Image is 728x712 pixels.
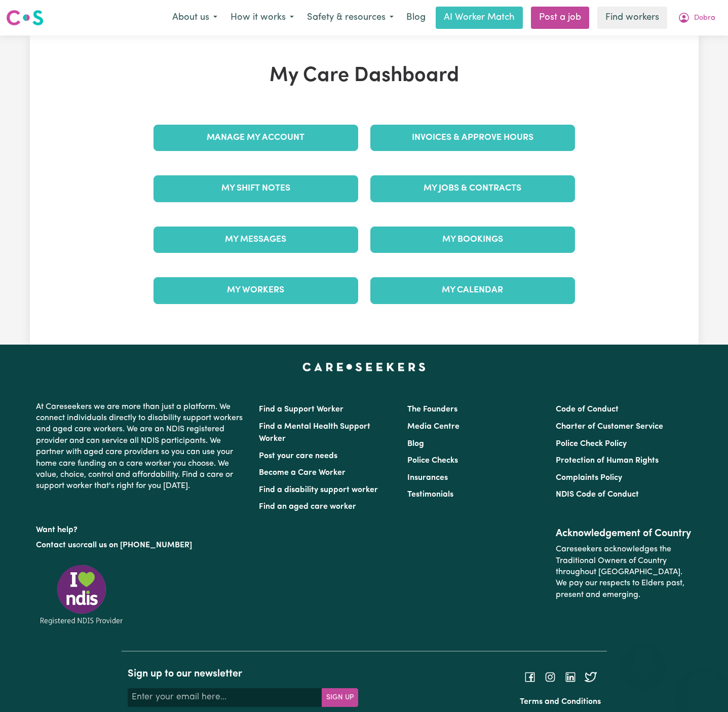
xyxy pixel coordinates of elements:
a: Find an aged care worker [259,503,356,511]
p: Careseekers acknowledges the Traditional Owners of Country throughout [GEOGRAPHIC_DATA]. We pay o... [556,540,692,605]
a: Media Centre [407,423,459,431]
a: Follow Careseekers on LinkedIn [564,672,577,681]
span: Dobra [694,13,715,24]
a: My Messages [154,227,358,253]
a: Careseekers home page [302,363,426,371]
img: Careseekers logo [6,9,44,27]
button: Subscribe [322,688,358,706]
a: My Jobs & Contracts [370,175,575,202]
a: Careseekers logo [6,6,44,29]
iframe: Close message [633,647,654,667]
a: Follow Careseekers on Twitter [585,672,597,681]
p: or [36,536,247,555]
a: Terms and Conditions [520,698,601,706]
a: NDIS Code of Conduct [556,491,639,499]
h1: My Care Dashboard [147,64,581,88]
a: My Shift Notes [154,175,358,202]
p: Want help? [36,520,247,536]
a: Police Check Policy [556,440,627,448]
a: Complaints Policy [556,474,622,482]
a: My Workers [154,277,358,304]
a: Charter of Customer Service [556,423,663,431]
p: At Careseekers we are more than just a platform. We connect individuals directly to disability su... [36,397,247,496]
button: About us [166,7,224,28]
input: Enter your email here... [128,688,322,706]
h2: Acknowledgement of Country [556,528,692,540]
a: Insurances [407,474,448,482]
a: Testimonials [407,491,453,499]
a: Protection of Human Rights [556,457,659,465]
button: Safety & resources [300,7,400,28]
a: Follow Careseekers on Facebook [524,672,536,681]
a: Manage My Account [154,125,358,151]
button: My Account [671,7,722,28]
a: My Bookings [370,227,575,253]
a: Contact us [36,541,76,549]
a: My Calendar [370,277,575,304]
a: Become a Care Worker [259,469,346,477]
a: Find a Support Worker [259,405,343,414]
a: call us on [PHONE_NUMBER] [84,541,192,549]
a: Code of Conduct [556,405,619,414]
a: AI Worker Match [436,7,523,29]
a: Post your care needs [259,452,337,460]
img: Registered NDIS provider [36,563,127,626]
a: Blog [400,7,432,29]
a: Find a Mental Health Support Worker [259,423,370,443]
a: Find workers [597,7,667,29]
a: The Founders [407,405,457,414]
a: Blog [407,440,424,448]
a: Find a disability support worker [259,486,378,494]
a: Police Checks [407,457,458,465]
a: Invoices & Approve Hours [370,125,575,151]
h2: Sign up to our newsletter [128,668,358,680]
a: Follow Careseekers on Instagram [544,672,556,681]
iframe: Button to launch messaging window [687,671,720,704]
button: How it works [224,7,300,28]
a: Post a job [531,7,589,29]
